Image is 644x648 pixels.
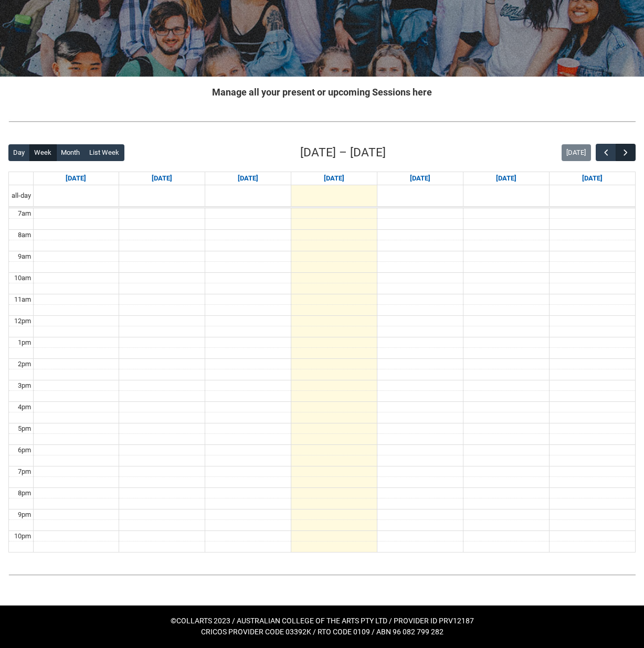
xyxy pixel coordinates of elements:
div: 11am [12,294,33,305]
div: 3pm [16,380,33,391]
a: Go to September 7, 2025 [64,172,88,185]
span: all-day [9,190,33,201]
a: Go to September 9, 2025 [236,172,260,185]
h2: [DATE] – [DATE] [300,144,386,162]
button: List Week [85,144,124,161]
div: 1pm [16,337,33,348]
div: 2pm [16,359,33,369]
img: REDU_GREY_LINE [8,569,636,580]
button: Week [29,144,57,161]
a: Go to September 8, 2025 [150,172,174,185]
div: 5pm [16,423,33,434]
div: 9am [16,251,33,262]
div: 7am [16,208,33,219]
button: [DATE] [562,144,591,161]
div: 7pm [16,466,33,477]
div: 8am [16,230,33,240]
div: 10am [12,273,33,283]
a: Go to September 12, 2025 [494,172,519,185]
button: Month [56,144,85,161]
button: Next Week [616,144,636,161]
div: 4pm [16,402,33,412]
div: 9pm [16,509,33,520]
div: 12pm [12,316,33,326]
div: 8pm [16,488,33,498]
a: Go to September 11, 2025 [408,172,432,185]
button: Day [8,144,30,161]
div: 6pm [16,445,33,455]
img: REDU_GREY_LINE [8,116,636,126]
h2: Manage all your present or upcoming Sessions here [8,85,636,99]
button: Previous Week [596,144,616,161]
a: Go to September 10, 2025 [322,172,346,185]
div: 10pm [12,531,33,541]
a: Go to September 13, 2025 [580,172,605,185]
